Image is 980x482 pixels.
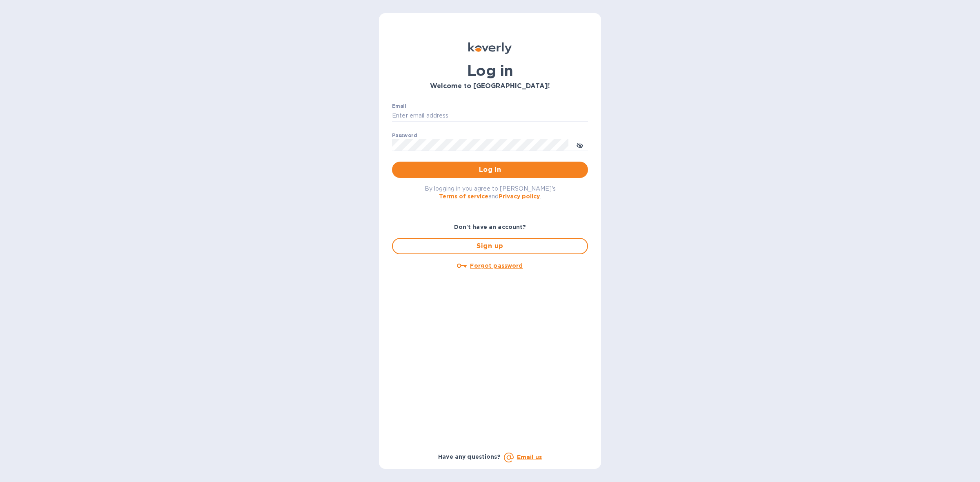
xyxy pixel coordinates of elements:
[399,241,581,251] span: Sign up
[392,104,406,109] label: Email
[517,454,542,460] a: Email us
[499,193,540,200] a: Privacy policy
[439,193,488,200] a: Terms of service
[425,185,556,200] span: By logging in you agree to [PERSON_NAME]'s and .
[392,238,588,254] button: Sign up
[392,62,588,79] h1: Log in
[438,453,501,460] b: Have any questions?
[392,82,588,90] h3: Welcome to [GEOGRAPHIC_DATA]!
[454,224,526,230] b: Don't have an account?
[399,165,581,175] span: Log in
[468,42,512,54] img: Koverly
[572,137,588,153] button: toggle password visibility
[392,133,417,138] label: Password
[392,162,588,178] button: Log in
[470,262,523,269] u: Forgot password
[392,110,588,122] input: Enter email address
